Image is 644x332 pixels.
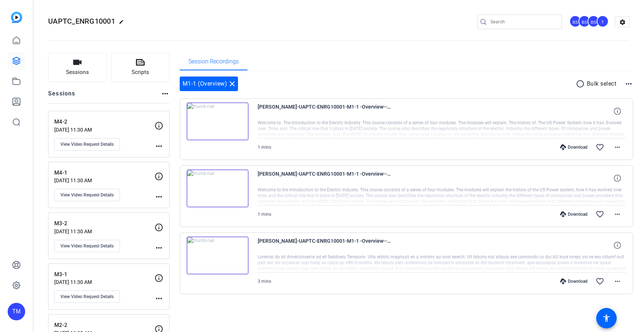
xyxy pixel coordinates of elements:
span: Scripts [132,68,149,77]
ngx-avatar: Bradley Spinsby [569,15,582,28]
img: thumb-nail [187,237,249,274]
span: View Video Request Details [61,141,114,147]
mat-icon: radio_button_unchecked [576,79,587,88]
span: View Video Request Details [61,243,114,249]
button: View Video Request Details [54,240,120,252]
span: 3 mins [258,279,271,284]
div: T [597,15,609,27]
p: [DATE] 11:30 AM [54,127,155,133]
span: 1 mins [258,145,271,150]
p: M4-1 [54,169,155,177]
p: M4-2 [54,118,155,126]
input: Search [491,17,556,26]
button: View Video Request Details [54,138,120,151]
mat-icon: more_horiz [155,142,163,151]
p: M3-1 [54,270,155,279]
p: [DATE] 11:30 AM [54,279,155,285]
img: blue-gradient.svg [11,12,22,23]
button: Scripts [111,53,170,82]
div: BS [569,15,581,27]
mat-icon: favorite_border [596,143,604,152]
mat-icon: close [228,79,237,88]
span: [PERSON_NAME]-UAPTC-ENRG10001-M1-1 -Overview--1756261253926-webcam [258,102,393,120]
div: BS [578,15,590,27]
button: View Video Request Details [54,189,120,201]
span: Sessions [66,68,89,77]
span: Session Recordings [188,59,239,65]
mat-icon: accessibility [602,314,611,323]
span: 1 mins [258,212,271,217]
div: Download [557,144,591,150]
div: Download [557,211,591,217]
mat-icon: more_horiz [155,192,163,201]
img: thumb-nail [187,169,249,207]
mat-icon: favorite_border [596,210,604,219]
mat-icon: more_horiz [613,210,622,219]
ngx-avatar: Tim Marietta [597,15,609,28]
mat-icon: more_horiz [613,143,622,152]
p: Bulk select [587,79,617,88]
mat-icon: more_horiz [613,277,622,286]
div: M1-1 (Overview) [180,77,238,91]
p: M3-2 [54,219,155,228]
span: [PERSON_NAME]-UAPTC-ENRG10001-M1-1 -Overview--1756259771938-webcam [258,237,393,254]
button: Sessions [48,53,107,82]
span: UAPTC_ENRG10001 [48,17,115,26]
p: [DATE] 11:30 AM [54,229,155,234]
span: View Video Request Details [61,192,114,198]
span: View Video Request Details [61,294,114,300]
div: Download [557,278,591,284]
mat-icon: edit [119,19,128,28]
mat-icon: more_horiz [624,79,633,88]
button: View Video Request Details [54,290,120,303]
p: M2-2 [54,321,155,329]
mat-icon: more_horiz [161,89,169,98]
p: [DATE] 11:30 AM [54,177,155,183]
ngx-avatar: Brandon Simmons [588,15,600,28]
div: BS [588,15,600,27]
mat-icon: favorite_border [596,277,604,286]
mat-icon: more_horiz [155,243,163,252]
span: [PERSON_NAME]-UAPTC-ENRG10001-M1-1 -Overview--1756260337003-webcam [258,169,393,187]
ngx-avatar: Brian Sly [578,15,591,28]
h2: Sessions [48,89,75,103]
div: TM [8,303,25,320]
mat-icon: settings [615,17,630,28]
mat-icon: more_horiz [155,294,163,303]
img: thumb-nail [187,102,249,140]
